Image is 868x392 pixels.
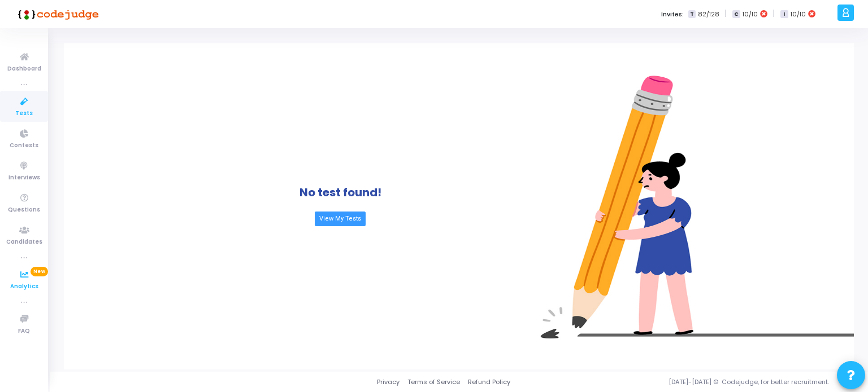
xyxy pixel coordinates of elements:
span: I [780,10,788,19]
span: 82/128 [698,10,719,19]
a: Terms of Service [407,377,460,387]
span: Contests [10,141,38,151]
span: | [773,8,775,20]
span: 10/10 [791,10,806,19]
span: Interviews [8,173,40,183]
a: Refund Policy [468,377,510,387]
span: 10/10 [743,10,758,19]
h1: No test found! [300,186,381,199]
span: Questions [8,205,40,215]
span: New [31,267,48,276]
span: Tests [15,109,33,118]
span: Candidates [6,237,42,247]
div: [DATE]-[DATE] © Codejudge, for better recruitment. [510,377,854,387]
span: | [725,8,727,20]
a: Privacy [377,377,400,387]
span: Dashboard [7,64,41,74]
span: Analytics [10,282,38,292]
img: logo [14,3,99,25]
a: View My Tests [315,212,366,226]
span: C [732,10,740,19]
span: T [688,10,696,19]
span: FAQ [18,327,30,336]
label: Invites: [661,10,684,19]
